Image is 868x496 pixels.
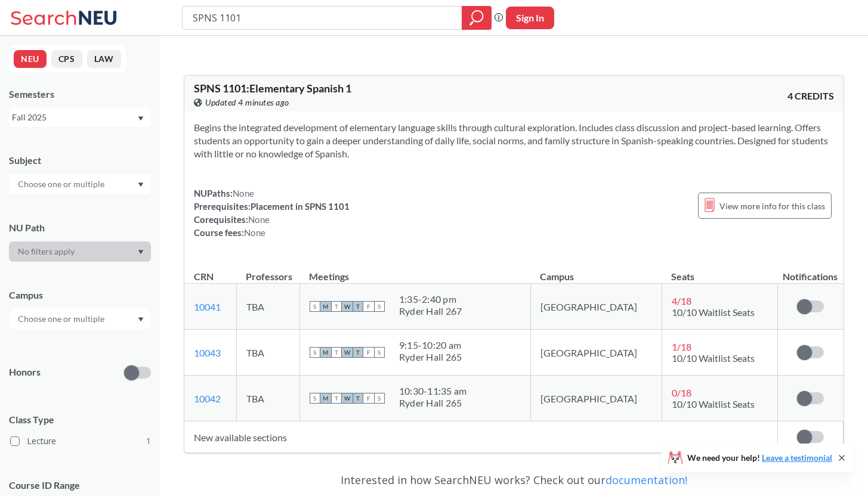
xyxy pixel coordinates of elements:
div: Subject [9,154,151,167]
td: [GEOGRAPHIC_DATA] [530,376,662,421]
span: None [248,214,270,225]
p: Course ID Range [9,479,151,492]
span: S [374,393,385,404]
span: Class Type [9,413,151,426]
span: 1 / 18 [672,341,691,352]
div: 1:35 - 2:40 pm [399,293,462,305]
div: CRN [194,270,214,283]
div: Fall 2025Dropdown arrow [9,108,151,127]
svg: magnifying glass [469,10,484,26]
span: M [320,393,331,404]
span: S [310,301,320,312]
button: Sign In [506,7,554,29]
span: W [342,393,353,404]
span: 4 / 18 [672,295,691,306]
svg: Dropdown arrow [138,317,144,322]
td: [GEOGRAPHIC_DATA] [530,284,662,330]
div: magnifying glass [462,6,492,30]
td: TBA [236,284,299,330]
span: T [353,393,363,404]
svg: Dropdown arrow [138,250,144,255]
a: 10042 [194,393,221,404]
span: S [374,301,385,312]
span: 10/10 Waitlist Seats [672,398,755,410]
a: documentation! [606,473,687,487]
th: Notifications [777,258,843,284]
span: T [331,301,342,312]
span: S [374,347,385,358]
span: M [320,347,331,358]
div: Fall 2025 [12,111,137,124]
th: Meetings [299,258,530,284]
span: S [310,393,320,404]
span: T [353,301,363,312]
input: Class, professor, course number, "phrase" [191,8,453,28]
div: Ryder Hall 265 [399,397,467,409]
span: W [342,301,353,312]
span: 1 [146,435,151,448]
div: NU Path [9,221,151,234]
a: Leave a testimonial [762,452,832,463]
span: W [342,347,353,358]
td: TBA [236,376,299,421]
span: S [310,347,320,358]
svg: Dropdown arrow [138,116,144,121]
button: CPS [51,50,82,68]
div: Campus [9,289,151,302]
div: Dropdown arrow [9,309,151,329]
span: 4 CREDITS [787,89,834,103]
span: Updated 4 minutes ago [205,96,289,109]
section: Begins the integrated development of elementary language skills through cultural exploration. Inc... [194,121,834,160]
div: Ryder Hall 265 [399,351,462,363]
th: Professors [236,258,299,284]
span: None [244,227,265,238]
input: Choose one or multiple [12,177,112,191]
span: F [363,393,374,404]
div: Semesters [9,88,151,101]
span: T [331,393,342,404]
span: 10/10 Waitlist Seats [672,306,755,318]
span: None [233,188,254,199]
td: New available sections [184,421,777,453]
label: Lecture [10,433,151,449]
svg: Dropdown arrow [138,182,144,187]
span: T [331,347,342,358]
span: M [320,301,331,312]
span: SPNS 1101 : Elementary Spanish 1 [194,82,351,95]
div: Ryder Hall 267 [399,305,462,317]
span: F [363,347,374,358]
button: LAW [87,50,121,68]
span: View more info for this class [719,199,825,213]
span: We need your help! [687,454,832,462]
button: NEU [14,50,47,68]
td: TBA [236,330,299,376]
th: Campus [530,258,662,284]
p: Honors [9,365,41,379]
div: 10:30 - 11:35 am [399,385,467,397]
div: 9:15 - 10:20 am [399,339,462,351]
span: F [363,301,374,312]
span: 10/10 Waitlist Seats [672,352,755,364]
span: 0 / 18 [672,387,691,398]
div: Dropdown arrow [9,241,151,262]
div: NUPaths: Prerequisites: Placement in SPNS 1101 Corequisites: Course fees: [194,187,350,239]
input: Choose one or multiple [12,312,112,326]
div: Dropdown arrow [9,174,151,194]
th: Seats [662,258,777,284]
span: T [353,347,363,358]
a: 10043 [194,347,221,358]
td: [GEOGRAPHIC_DATA] [530,330,662,376]
a: 10041 [194,301,221,312]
